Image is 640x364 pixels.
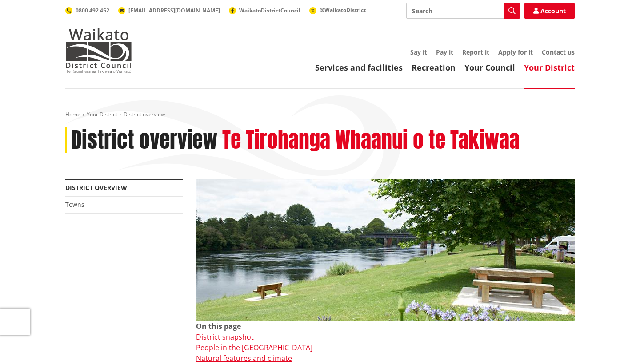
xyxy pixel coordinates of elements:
[524,3,575,19] a: Account
[222,127,520,153] h2: Te Tirohanga Whaanui o te Takiwaa
[65,28,132,73] img: Waikato District Council - Te Kaunihera aa Takiwaa o Waikato
[436,48,453,56] a: Pay it
[410,48,427,56] a: Say it
[128,7,220,14] span: [EMAIL_ADDRESS][DOMAIN_NAME]
[309,6,366,14] a: @WaikatoDistrict
[196,179,575,321] img: Ngaruawahia 0015
[599,327,631,359] iframe: Messenger Launcher
[71,127,217,153] h1: District overview
[118,7,220,14] a: [EMAIL_ADDRESS][DOMAIN_NAME]
[462,48,489,56] a: Report it
[124,111,165,118] span: District overview
[196,321,241,331] strong: On this page
[65,111,80,118] a: Home
[196,353,292,363] a: Natural features and climate
[65,183,127,192] a: District overview
[229,7,300,14] a: WaikatoDistrictCouncil
[239,7,300,14] span: WaikatoDistrictCouncil
[87,111,117,118] a: Your District
[196,343,312,352] a: People in the [GEOGRAPHIC_DATA]
[524,62,575,73] a: Your District
[406,3,520,19] input: Search input
[65,111,575,119] nav: breadcrumb
[65,7,109,14] a: 0800 492 452
[76,7,109,14] span: 0800 492 452
[412,62,456,73] a: Recreation
[542,48,575,56] a: Contact us
[464,62,515,73] a: Your Council
[320,6,366,14] span: @WaikatoDistrict
[498,48,533,56] a: Apply for it
[315,62,403,73] a: Services and facilities
[65,200,84,209] a: Towns
[196,332,254,342] a: District snapshot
